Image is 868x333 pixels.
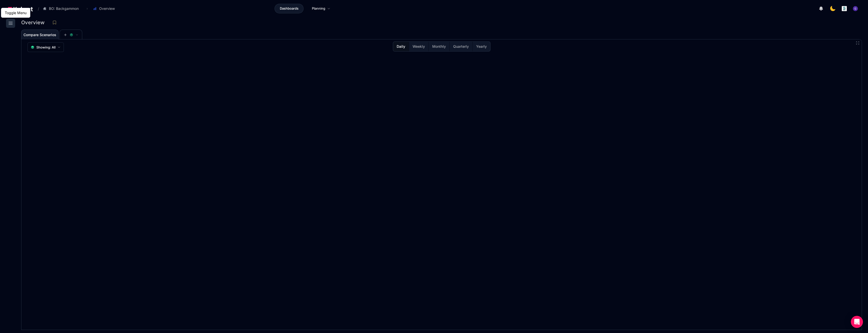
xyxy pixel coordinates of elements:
span: / [34,6,39,11]
h3: Overview [21,20,48,25]
span: Planning [312,6,325,11]
img: logo_logo_images_1_20240607072359498299_20240828135028712857.jpeg [842,6,847,11]
button: Yearly [472,42,490,51]
span: › [86,7,89,11]
span: Monthly [432,44,446,49]
span: Dashboards [280,6,299,11]
span: Compare Scenarios [23,33,56,37]
span: Showing: All [36,45,56,50]
span: Daily [397,44,405,49]
a: Dashboards [275,4,304,13]
span: Weekly [413,44,425,49]
a: Planning [307,4,336,13]
button: Fullscreen [856,41,860,45]
button: Weekly [409,42,428,51]
button: Daily [393,42,409,51]
button: Showing: All [28,42,64,52]
span: Yearly [476,44,487,49]
button: Overview [90,4,120,13]
div: Open Intercom Messenger [851,316,863,328]
span: Quarterly [453,44,469,49]
button: BO: Backgammon [40,4,84,13]
span: BO: Backgammon [49,6,79,11]
button: Quarterly [449,42,472,51]
button: Monthly [428,42,449,51]
span: Overview [99,6,115,11]
div: Toggle Menu [4,9,28,16]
